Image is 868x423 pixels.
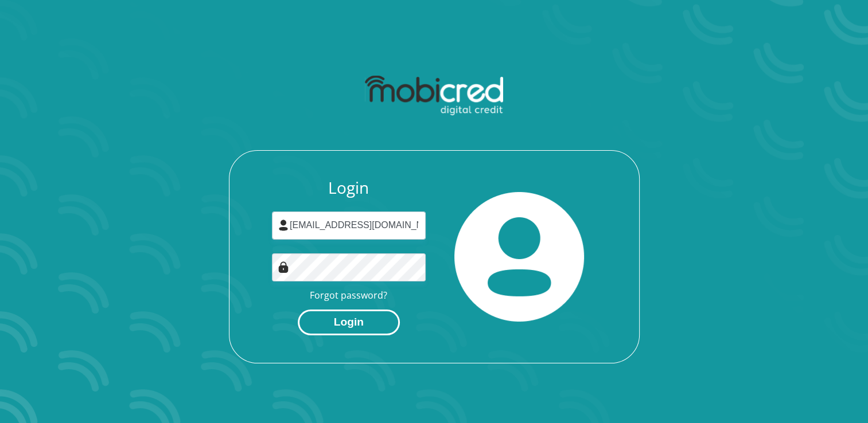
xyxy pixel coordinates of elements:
img: mobicred logo [365,76,503,116]
a: Forgot password? [310,289,387,301]
h3: Login [272,178,426,198]
img: Image [278,261,289,273]
img: user-icon image [278,220,289,231]
input: Username [272,211,426,240]
button: Login [298,310,400,335]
